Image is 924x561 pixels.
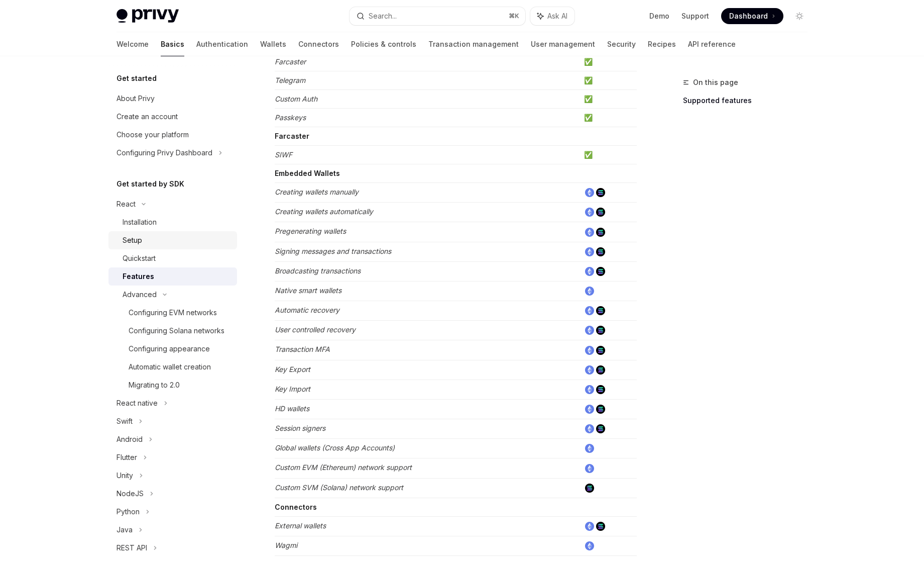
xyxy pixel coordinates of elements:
[596,188,605,197] img: solana.png
[117,111,178,123] div: Create an account
[129,307,217,319] div: Configuring EVM networks
[275,443,395,452] em: Global wallets (Cross App Accounts)
[530,7,574,25] button: Ask AI
[596,365,605,375] img: solana.png
[580,90,637,109] td: ✅
[585,385,594,394] img: ethereum.png
[428,32,519,56] a: Transaction management
[596,522,605,531] img: solana.png
[275,345,330,353] em: Transaction MFA
[509,12,519,20] span: ⌘ K
[275,266,361,275] em: Broadcasting transactions
[580,109,637,127] td: ✅
[585,444,594,453] img: ethereum.png
[369,10,397,22] div: Search...
[729,11,768,21] span: Dashboard
[275,365,310,373] em: Key Export
[108,267,237,286] a: Features
[129,343,210,355] div: Configuring appearance
[108,231,237,249] a: Setup
[585,247,594,256] img: ethereum.png
[117,542,147,554] div: REST API
[596,385,605,394] img: solana.png
[298,32,339,56] a: Connectors
[117,147,212,159] div: Configuring Privy Dashboard
[596,208,605,217] img: solana.png
[596,247,605,256] img: solana.png
[108,304,237,322] a: Configuring EVM networks
[117,92,155,105] div: About Privy
[585,424,594,433] img: ethereum.png
[108,340,237,358] a: Configuring appearance
[275,424,325,432] em: Session signers
[161,32,184,56] a: Basics
[596,267,605,276] img: solana.png
[275,95,317,103] em: Custom Auth
[585,228,594,237] img: ethereum.png
[585,522,594,531] img: ethereum.png
[580,71,637,90] td: ✅
[791,8,807,24] button: Toggle dark mode
[275,483,403,492] em: Custom SVM (Solana) network support
[585,306,594,315] img: ethereum.png
[123,270,154,283] div: Features
[596,326,605,335] img: solana.png
[580,146,637,164] td: ✅
[123,216,157,228] div: Installation
[688,32,736,56] a: API reference
[129,325,224,337] div: Configuring Solana networks
[117,506,140,518] div: Python
[693,76,738,88] span: On this page
[531,32,595,56] a: User management
[275,385,310,393] em: Key Import
[648,32,676,56] a: Recipes
[585,346,594,355] img: ethereum.png
[275,188,359,196] em: Creating wallets manually
[117,198,136,210] div: React
[596,306,605,315] img: solana.png
[275,306,339,314] em: Automatic recovery
[117,129,189,141] div: Choose your platform
[196,32,248,56] a: Authentication
[585,287,594,296] img: ethereum.png
[547,11,567,21] span: Ask AI
[596,228,605,237] img: solana.png
[123,234,142,246] div: Setup
[275,325,356,334] em: User controlled recovery
[275,521,326,530] em: External wallets
[117,415,133,427] div: Swift
[108,213,237,231] a: Installation
[585,188,594,197] img: ethereum.png
[585,267,594,276] img: ethereum.png
[108,322,237,340] a: Configuring Solana networks
[585,208,594,217] img: ethereum.png
[275,227,346,235] em: Pregenerating wallets
[350,7,525,25] button: Search...⌘K
[117,72,157,84] h5: Get started
[275,247,391,255] em: Signing messages and transactions
[596,424,605,433] img: solana.png
[596,346,605,355] img: solana.png
[275,463,412,472] em: Custom EVM (Ethereum) network support
[580,53,637,71] td: ✅
[275,76,305,84] em: Telegram
[260,32,286,56] a: Wallets
[117,524,133,536] div: Java
[123,289,157,301] div: Advanced
[117,178,184,190] h5: Get started by SDK
[351,32,416,56] a: Policies & controls
[108,126,237,144] a: Choose your platform
[108,358,237,376] a: Automatic wallet creation
[117,470,133,482] div: Unity
[129,361,211,373] div: Automatic wallet creation
[585,541,594,550] img: ethereum.png
[275,503,317,511] strong: Connectors
[275,57,306,66] em: Farcaster
[117,488,144,500] div: NodeJS
[108,249,237,267] a: Quickstart
[596,405,605,414] img: solana.png
[585,365,594,375] img: ethereum.png
[117,9,179,23] img: light logo
[117,433,143,445] div: Android
[275,207,373,216] em: Creating wallets automatically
